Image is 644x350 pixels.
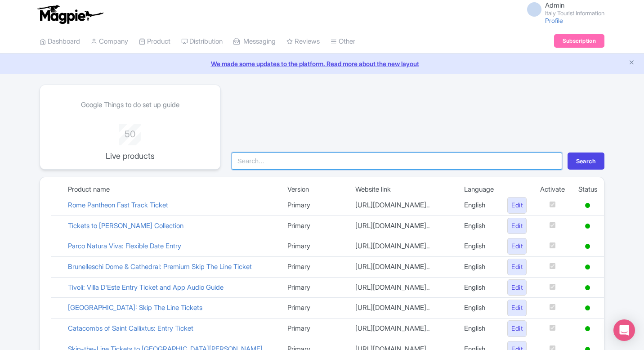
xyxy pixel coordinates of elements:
[93,124,167,141] div: 50
[457,318,501,339] td: English
[522,2,604,16] a: Admin Italy Tourist Information
[68,262,252,271] a: Brunelleschi Dome & Cathedral: Premium Skip The Line Ticket
[457,195,501,216] td: English
[233,29,276,54] a: Messaging
[457,184,501,195] td: Language
[68,242,181,250] a: Parco Natura Viva: Flexible Date Entry
[181,29,223,54] a: Distribution
[281,184,349,195] td: Version
[281,195,349,216] td: Primary
[349,256,457,277] td: [URL][DOMAIN_NAME]..
[457,298,501,319] td: English
[349,236,457,257] td: [URL][DOMAIN_NAME]..
[457,215,501,236] td: English
[68,303,202,312] a: [GEOGRAPHIC_DATA]: Skip The Line Tickets
[286,29,320,54] a: Reviews
[507,279,527,296] a: Edit
[507,197,527,214] a: Edit
[281,298,349,319] td: Primary
[281,256,349,277] td: Primary
[349,195,457,216] td: [URL][DOMAIN_NAME]..
[91,29,128,54] a: Company
[507,259,527,275] a: Edit
[457,256,501,277] td: English
[349,215,457,236] td: [URL][DOMAIN_NAME]..
[545,17,563,24] a: Profile
[568,153,604,170] button: Search
[281,277,349,298] td: Primary
[572,184,604,195] td: Status
[331,29,355,54] a: Other
[349,277,457,298] td: [URL][DOMAIN_NAME]..
[545,10,604,16] small: Italy Tourist Information
[613,319,635,341] div: Open Intercom Messenger
[628,58,635,68] button: Close announcement
[507,218,527,234] a: Edit
[5,59,639,68] a: We made some updates to the platform. Read more about the new layout
[507,238,527,255] a: Edit
[68,324,193,332] a: Catacombs of Saint Callixtus: Entry Ticket
[68,221,183,230] a: Tickets to [PERSON_NAME] Collection
[35,4,105,24] img: logo-ab69f6fb50320c5b225c76a69d11143b.png
[545,1,564,9] span: Admin
[40,29,80,54] a: Dashboard
[68,283,224,292] a: Tivoli: Villa D'Este Entry Ticket and App Audio Guide
[533,184,572,195] td: Activate
[93,150,167,162] p: Live products
[139,29,170,54] a: Product
[507,300,527,316] a: Edit
[81,100,179,109] a: Google Things to do set up guide
[281,215,349,236] td: Primary
[281,318,349,339] td: Primary
[349,298,457,319] td: [URL][DOMAIN_NAME]..
[232,153,562,170] input: Search...
[457,277,501,298] td: English
[349,318,457,339] td: [URL][DOMAIN_NAME]..
[281,236,349,257] td: Primary
[61,184,281,195] td: Product name
[349,184,457,195] td: Website link
[507,320,527,337] a: Edit
[554,34,604,48] a: Subscription
[68,201,168,209] a: Rome Pantheon Fast Track Ticket
[457,236,501,257] td: English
